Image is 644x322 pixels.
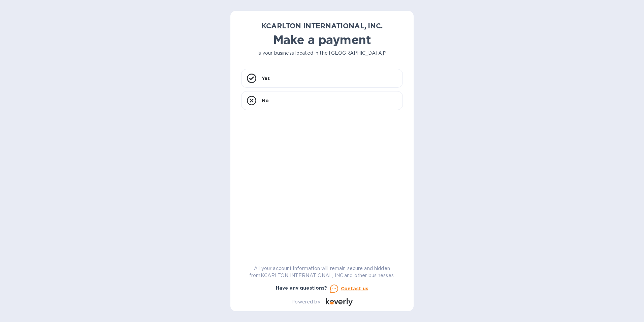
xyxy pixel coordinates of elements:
[262,97,269,104] p: No
[261,22,382,30] b: KCARLTON INTERNATIONAL, INC.
[241,50,403,57] p: Is your business located in the [GEOGRAPHIC_DATA]?
[341,286,368,291] u: Contact us
[262,75,270,82] p: Yes
[241,265,403,279] p: All your account information will remain secure and hidden from KCARLTON INTERNATIONAL, INC. and ...
[276,285,327,291] b: Have any questions?
[291,298,320,305] p: Powered by
[241,33,403,47] h1: Make a payment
